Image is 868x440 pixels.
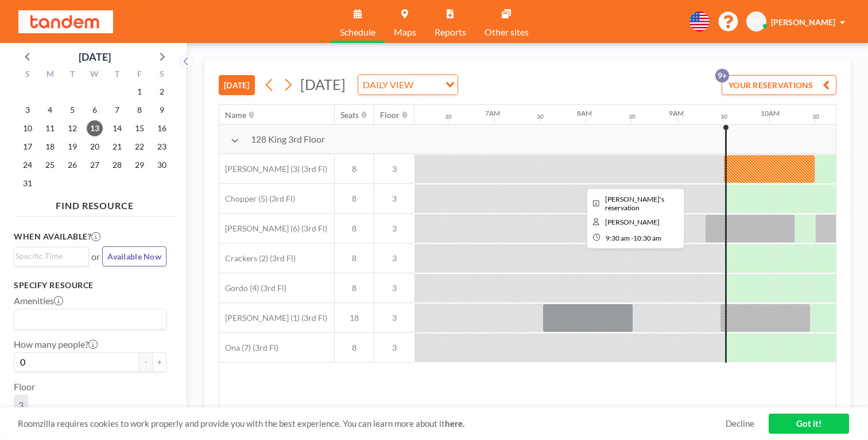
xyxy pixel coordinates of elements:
span: [DATE] [300,76,346,93]
span: Saturday, August 2, 2025 [154,84,170,100]
span: 10:30 AM [633,234,661,242]
div: T [61,68,84,82]
button: + [153,352,166,372]
span: Friday, August 29, 2025 [131,157,148,173]
span: Monday, August 25, 2025 [42,157,58,173]
span: 8 [335,223,374,234]
div: 8AM [577,109,592,117]
span: Sunday, August 24, 2025 [20,157,36,173]
span: 3 [374,194,414,204]
span: Other sites [485,27,529,37]
span: - [631,234,633,242]
span: Friday, August 15, 2025 [131,120,148,136]
div: Seats [340,110,359,120]
span: 18 [335,313,374,323]
button: Available Now [102,246,166,266]
span: 8 [335,164,374,174]
span: Wednesday, August 13, 2025 [87,120,103,136]
span: Monday, August 11, 2025 [42,120,58,136]
label: How many people? [14,339,98,350]
span: Tuesday, August 19, 2025 [64,139,80,155]
span: Brad Eckert [605,218,660,226]
span: Roomzilla requires cookies to work properly and provide you with the best experience. You can lea... [18,418,726,429]
div: [DATE] [79,49,111,65]
span: Gordo (4) (3rd Fl) [219,283,286,293]
div: F [128,68,150,82]
span: Crackers (2) (3rd Fl) [219,253,296,264]
button: - [139,352,153,372]
div: Name [225,110,246,120]
span: 8 [335,253,374,264]
span: [PERSON_NAME] (6) (3rd Fl) [219,223,327,234]
span: Thursday, August 7, 2025 [109,102,125,118]
div: Floor [380,110,400,120]
div: 30 [629,113,635,120]
span: [PERSON_NAME] (1) (3rd Fl) [219,313,327,323]
span: [PERSON_NAME] [771,17,835,27]
span: Tuesday, August 12, 2025 [64,120,80,136]
span: Ona (7) (3rd Fl) [219,343,278,353]
button: [DATE] [219,75,255,95]
span: Thursday, August 28, 2025 [109,157,125,173]
span: Brad's reservation [605,195,664,212]
span: Monday, August 18, 2025 [42,139,58,155]
span: Tuesday, August 5, 2025 [64,102,80,118]
div: 9AM [669,109,684,117]
span: Saturday, August 30, 2025 [154,157,170,173]
span: Sunday, August 10, 2025 [20,120,36,136]
span: DAILY VIEW [361,77,416,92]
p: 9+ [715,69,729,82]
span: Schedule [340,27,375,37]
div: 30 [445,113,452,120]
span: Monday, August 4, 2025 [42,102,58,118]
span: 8 [335,343,374,353]
div: S [17,68,39,82]
div: 10AM [761,109,780,117]
span: Chopper (5) (3rd Fl) [219,194,295,204]
div: 30 [812,113,819,120]
span: Saturday, August 16, 2025 [154,120,170,136]
div: Search for option [14,247,88,265]
span: 3 [374,164,414,174]
span: Maps [394,27,416,37]
span: Thursday, August 14, 2025 [109,120,125,136]
span: 3 [374,313,414,323]
span: Wednesday, August 27, 2025 [87,157,103,173]
span: 3 [374,253,414,264]
div: Search for option [358,75,458,95]
div: Search for option [14,309,166,329]
div: M [39,68,61,82]
span: Saturday, August 9, 2025 [154,102,170,118]
span: Thursday, August 21, 2025 [109,139,125,155]
span: Available Now [107,252,161,261]
span: Sunday, August 31, 2025 [20,175,36,191]
span: Tuesday, August 26, 2025 [64,157,80,173]
input: Search for option [417,77,439,92]
span: 8 [335,283,374,293]
button: YOUR RESERVATIONS9+ [722,75,836,95]
span: 3 [374,223,414,234]
span: 3 [18,399,24,411]
span: 3 [374,343,414,353]
div: 30 [537,113,544,120]
span: Sunday, August 17, 2025 [20,139,36,155]
a: Decline [726,418,754,429]
span: Saturday, August 23, 2025 [154,139,170,155]
span: Sunday, August 3, 2025 [20,102,36,118]
span: 128 King 3rd Floor [251,133,325,145]
h3: Specify resource [14,280,166,290]
div: 30 [720,113,727,120]
img: organization-logo [18,10,113,33]
a: here. [445,418,464,429]
a: Got it! [769,414,849,434]
span: Friday, August 1, 2025 [131,84,148,100]
span: BE [751,17,761,27]
input: Search for option [15,312,160,327]
span: 9:30 AM [606,234,630,242]
div: W [84,68,106,82]
span: [PERSON_NAME] (3) (3rd Fl) [219,164,327,174]
label: Floor [14,381,35,392]
input: Search for option [15,250,82,262]
h4: FIND RESOURCE [14,195,176,211]
span: 3 [374,283,414,293]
